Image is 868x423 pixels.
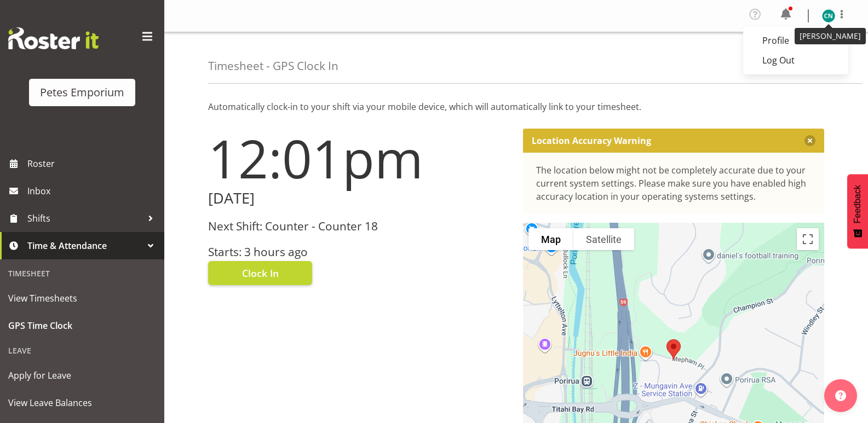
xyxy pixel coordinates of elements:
span: Clock In [242,266,279,280]
div: Petes Emporium [40,84,124,101]
span: Inbox [27,183,159,199]
h4: Timesheet - GPS Clock In [208,60,338,72]
button: Toggle fullscreen view [797,228,819,250]
div: The location below might not be completely accurate due to your current system settings. Please m... [536,164,812,203]
span: Feedback [853,185,863,223]
img: help-xxl-2.png [835,390,846,401]
div: Timesheet [3,262,162,285]
span: Shifts [27,210,142,227]
button: Show street map [528,228,573,250]
h3: Next Shift: Counter - Counter 18 [208,220,510,233]
a: View Leave Balances [3,389,162,416]
h2: [DATE] [208,190,510,207]
p: Location Accuracy Warning [532,135,651,146]
span: Time & Attendance [27,237,142,254]
div: Leave [3,339,162,362]
img: Rosterit website logo [8,27,99,49]
button: Clock In [208,261,312,285]
button: Feedback - Show survey [847,174,868,248]
span: Roster [27,155,159,172]
a: Apply for Leave [3,362,162,389]
a: Log Out [743,50,848,70]
a: View Timesheets [3,285,162,312]
span: View Leave Balances [8,395,156,411]
img: christine-neville11214.jpg [822,9,835,22]
a: GPS Time Clock [3,312,162,339]
h3: Starts: 3 hours ago [208,246,510,258]
button: Close message [804,135,815,146]
p: Automatically clock-in to your shift via your mobile device, which will automatically link to you... [208,100,824,113]
span: View Timesheets [8,290,156,306]
button: Show satellite imagery [573,228,634,250]
span: GPS Time Clock [8,317,156,334]
a: Profile [743,31,848,50]
span: Apply for Leave [8,367,156,384]
h1: 12:01pm [208,129,510,188]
